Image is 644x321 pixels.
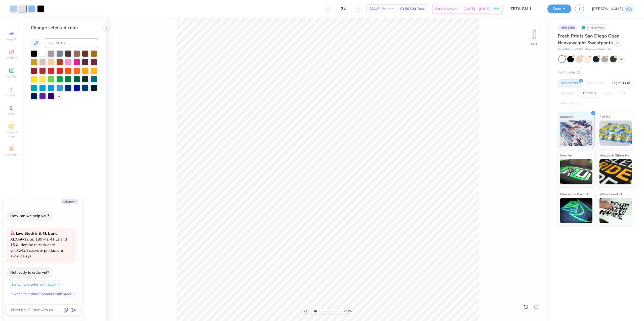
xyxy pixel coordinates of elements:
[575,48,584,52] span: # FP90
[10,231,67,259] span: Only 12 Ss, 189 Ms, 41 Ls and 16 XLs left. Switch colors or products to avoid delays.
[10,231,58,242] strong: Low Stock in S, M, L and XL :
[584,79,608,87] div: Embroidery
[558,100,582,107] div: Rhinestones
[558,90,578,97] div: Applique
[624,4,634,14] img: Josephine Amber Orros
[382,6,394,12] span: Per Item
[8,112,15,116] span: Greek
[344,309,352,313] span: 263 %
[370,6,380,12] span: $62.80
[10,213,49,218] div: How can we help you?
[10,242,55,253] span: No restock date yet.
[586,48,611,52] span: Minimum Order: 12 +
[61,199,78,204] button: Collapse
[579,90,599,97] div: Transfers
[558,69,634,75] div: Print Type
[531,42,538,46] div: Back
[558,24,578,31] div: # 506339B
[6,93,16,97] span: Upload
[547,5,571,13] button: Save
[580,24,608,31] div: Original Proof
[10,270,49,275] div: Not ready to order yet?
[9,290,78,298] button: Switch to a similar product with stock
[560,198,592,223] img: Glow in the Dark Ink
[73,292,76,295] img: Switch to a similar product with stock
[558,48,573,52] span: Fresh Prints
[558,79,582,87] div: Screen Print
[334,4,353,13] input: – –
[609,79,633,87] div: Digital Print
[57,283,60,286] img: Switch to a color with stock
[435,6,454,12] span: Est. Delivery
[560,114,573,119] span: Standard
[558,33,620,46] span: Fresh Prints San Diego Open Heavyweight Sweatpants
[592,4,634,14] a: [PERSON_NAME]
[617,90,628,97] div: Foil
[560,153,572,158] span: Neon Ink
[417,6,425,12] span: Total
[560,159,592,184] img: Neon Ink
[601,90,615,97] div: Vinyl
[599,159,632,184] img: Metallic & Glitter Ink
[599,153,629,158] span: Metallic & Glitter Ink
[9,280,63,288] button: Switch to a color with stock
[3,130,20,138] span: Clipart & logos
[6,37,17,41] span: Image AI
[599,114,610,119] span: Puff Ink
[560,121,592,146] img: Standard
[560,191,589,197] span: Glow in the Dark Ink
[599,198,632,223] img: Water based Ink
[529,29,539,39] img: Back
[45,38,98,48] input: e.g. 7428 c
[5,153,17,157] span: Decorate
[507,4,544,14] input: Untitled Design
[463,6,491,12] span: [DATE] - [DATE]
[6,56,17,60] span: Designs
[31,24,98,31] div: Change selected color
[599,191,623,197] span: Water based Ink
[5,74,17,78] span: Add Text
[592,6,623,12] span: [PERSON_NAME]
[599,121,632,146] img: Puff Ink
[494,7,499,11] span: FREE
[400,6,416,12] span: $1,507.20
